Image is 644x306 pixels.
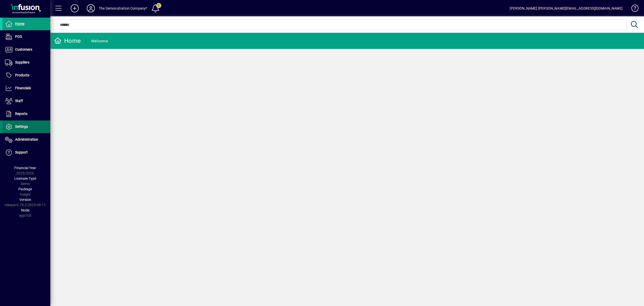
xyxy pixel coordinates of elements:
[99,4,147,12] div: The Demonstration Company*
[3,95,50,107] a: Staff
[67,4,83,13] button: Add
[15,22,24,26] span: Home
[91,37,108,45] div: Welcome
[54,37,81,45] div: Home
[21,208,29,212] span: Node
[3,120,50,133] a: Settings
[18,187,32,191] span: Package
[14,176,36,180] span: Licensee Type
[19,198,31,202] span: Version
[15,125,28,129] span: Settings
[3,56,50,69] a: Suppliers
[510,4,623,12] div: [PERSON_NAME] [PERSON_NAME][EMAIL_ADDRESS][DOMAIN_NAME]
[3,43,50,56] a: Customers
[15,35,22,39] span: POS
[15,150,28,154] span: Support
[15,60,29,64] span: Suppliers
[83,4,99,13] button: Profile
[3,30,50,43] a: POS
[15,73,29,77] span: Products
[3,108,50,120] a: Reports
[14,166,36,170] span: Financial Year
[15,112,27,116] span: Reports
[15,137,38,141] span: Administration
[3,69,50,82] a: Products
[15,99,23,103] span: Staff
[15,86,31,90] span: Financials
[15,47,32,51] span: Customers
[3,133,50,146] a: Administration
[3,146,50,159] a: Support
[3,82,50,95] a: Financials
[628,1,638,17] a: Knowledge Base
